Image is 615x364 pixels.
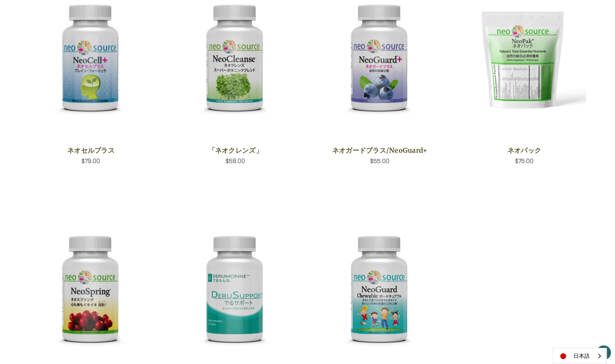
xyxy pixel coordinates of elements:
[29,228,153,351] img: ネオスプリング
[552,348,607,364] div: Language
[174,228,297,351] img: でるサポート
[225,157,245,165] span: $58.00
[81,157,100,165] span: $79.00
[467,145,581,155] a: ネオパック
[553,348,606,364] a: 日本語
[552,348,607,364] aside: Language selected: 日本語
[178,145,292,155] a: 「ネオクレンズ」
[318,228,441,351] img: ネオガードチュアブル
[34,145,148,155] a: ネオセルプラス
[515,157,534,165] span: $75.00
[323,145,437,155] a: ネオガードプラス/NeoGuard+
[370,157,390,165] span: $55.00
